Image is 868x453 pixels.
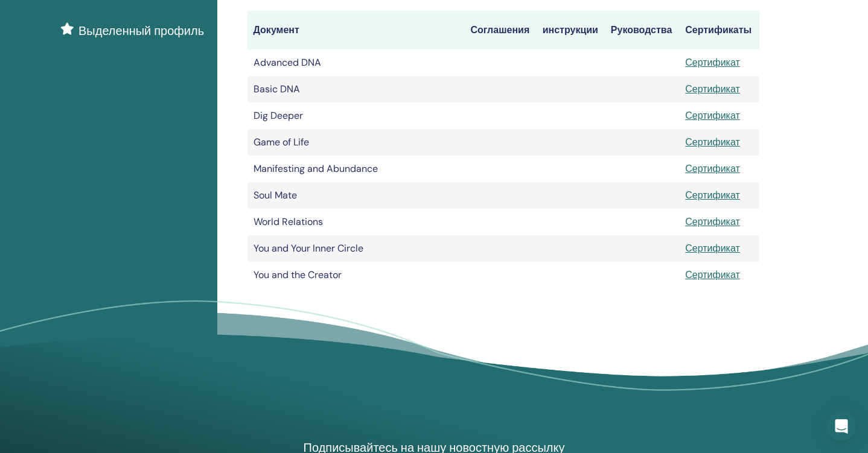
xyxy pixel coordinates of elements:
td: Soul Mate [247,182,465,209]
td: Dig Deeper [247,103,465,129]
td: Basic DNA [247,76,465,103]
a: Сертификат [685,189,740,201]
a: Сертификат [685,109,740,122]
th: инструкции [537,11,605,49]
span: Выделенный профиль [78,22,204,40]
a: Сертификат [685,268,740,281]
a: Сертификат [685,242,740,255]
td: Manifesting and Abundance [247,156,465,182]
th: Документ [247,11,465,49]
td: You and Your Inner Circle [247,235,465,262]
td: World Relations [247,209,465,235]
a: Сертификат [685,136,740,148]
th: Руководства [605,11,679,49]
a: Сертификат [685,56,740,69]
div: Open Intercom Messenger [827,412,856,441]
td: You and the Creator [247,262,465,288]
a: Сертификат [685,162,740,175]
a: Сертификат [685,215,740,228]
th: Соглашения [465,11,537,49]
a: Сертификат [685,83,740,95]
th: Сертификаты [679,11,759,49]
td: Advanced DNA [247,49,465,76]
td: Game of Life [247,129,465,156]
